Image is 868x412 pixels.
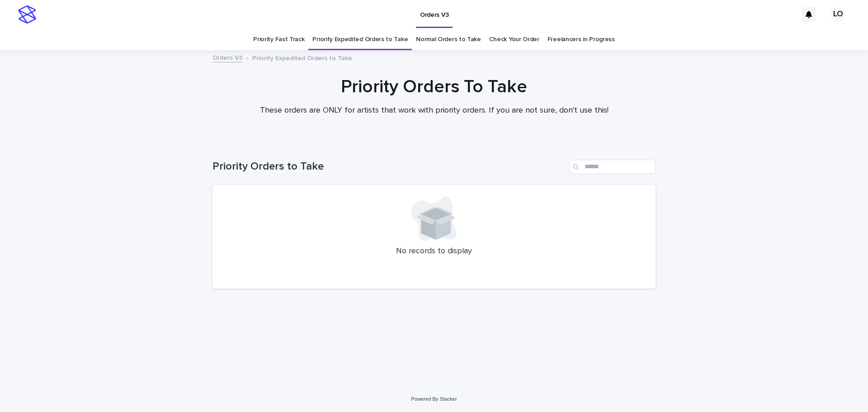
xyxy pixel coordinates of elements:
p: These orders are ONLY for artists that work with priority orders. If you are not sure, don't use ... [253,106,615,116]
div: LO [831,7,845,22]
a: Orders V3 [212,52,242,62]
input: Search [570,160,656,174]
a: Check Your Order [489,29,539,50]
a: Normal Orders to Take [416,29,481,50]
a: Priority Fast Track [253,29,304,50]
p: No records to display [223,246,645,256]
p: Priority Expedited Orders to Take [252,52,352,62]
img: stacker-logo-s-only.png [18,5,36,24]
a: Priority Expedited Orders to Take [312,29,408,50]
a: Powered By Stacker [411,396,457,402]
a: Freelancers in Progress [547,29,615,50]
h1: Priority Orders To Take [212,76,656,98]
h1: Priority Orders to Take [212,160,566,173]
